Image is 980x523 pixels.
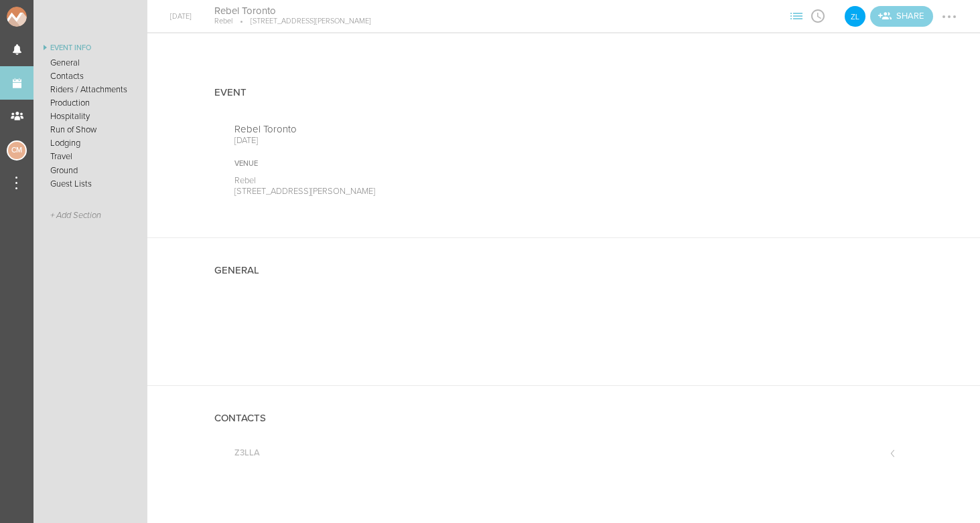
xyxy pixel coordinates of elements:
[33,177,147,191] a: Guest Lists
[234,135,545,146] p: [DATE]
[214,265,259,276] h4: General
[33,110,147,123] a: Hospitality
[234,449,260,457] h5: Z3LLA
[33,70,147,83] a: Contacts
[50,211,101,221] span: + Add Section
[786,11,807,19] span: View Sections
[234,186,545,197] p: [STREET_ADDRESS][PERSON_NAME]
[214,17,232,26] p: Rebel
[33,136,147,150] a: Lodging
[33,164,147,177] a: Ground
[807,11,829,19] span: View Itinerary
[33,40,147,56] a: Event Info
[843,5,867,28] div: Z3LLA
[33,56,147,70] a: General
[234,175,545,186] p: Rebel
[214,87,247,98] h4: Event
[33,83,147,96] a: Riders / Attachments
[7,140,27,161] div: Charlie McGinley
[870,6,933,27] a: Invite teams to the Event
[33,150,147,163] a: Travel
[7,7,82,27] img: NOMAD
[33,123,147,136] a: Run of Show
[232,17,371,26] p: [STREET_ADDRESS][PERSON_NAME]
[234,123,545,135] p: Rebel Toronto
[214,413,266,424] h4: Contacts
[870,6,933,27] div: Share
[33,96,147,110] a: Production
[214,5,371,17] h4: Rebel Toronto
[234,159,545,169] div: Venue
[843,5,867,28] div: ZL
